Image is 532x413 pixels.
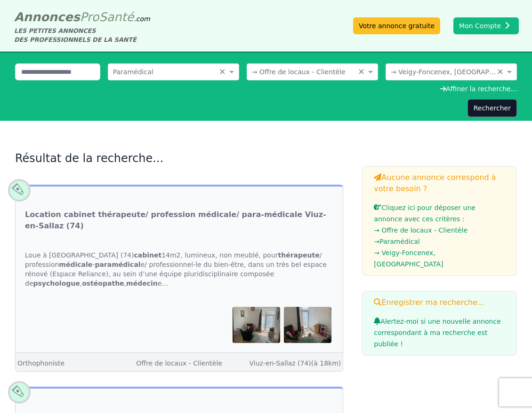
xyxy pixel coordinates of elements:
span: Annonces [14,10,80,24]
a: Votre annonce gratuite [353,17,440,34]
a: Orthophoniste [17,359,64,367]
div: Affiner la recherche... [15,84,517,94]
span: (à 18km) [311,359,341,367]
strong: ostéopathe [82,280,124,287]
img: Location cabinet thérapeute/ profession médicale/ para-médicale Viuz-en-Sallaz (74) [233,307,280,343]
h3: Enregistrer ma recherche... [374,297,505,308]
span: Pro [80,10,99,24]
strong: paramédical [95,261,140,268]
span: Santé [99,10,134,24]
span: Clear all [358,67,366,77]
a: Viuz-en-Sallaz (74)(à 18km) [249,359,341,367]
button: Rechercher [468,99,517,117]
li: → Paramédical [374,236,505,247]
h3: Aucune annonce correspond à votre besoin ? [374,172,505,195]
div: LES PETITES ANNONCES DES PROFESSIONNELS DE LA SANTÉ [14,26,150,44]
span: Alertez-moi si une nouvelle annonce correspondant à ma recherche est publiée ! [374,318,500,348]
li: → Offre de locaux - Clientèle [374,225,505,236]
button: Mon Compte [453,17,519,34]
strong: médecin [126,280,158,287]
span: .com [134,15,150,23]
strong: psychologue [33,280,80,287]
a: Offre de locaux - Clientèle [136,359,222,367]
img: Location cabinet thérapeute/ profession médicale/ para-médicale Viuz-en-Sallaz (74) [284,307,331,343]
strong: médicale [59,261,92,268]
strong: cabinet [134,251,161,259]
a: Cliquez ici pour déposer une annonce avec ces critères :→ Offre de locaux - Clientèle→Paramédical... [374,204,505,270]
strong: thérapeute [278,251,320,259]
li: → Veigy-Foncenex, [GEOGRAPHIC_DATA] [374,247,505,270]
h2: Résultat de la recherche... [15,151,343,166]
span: Clear all [219,67,227,77]
a: AnnoncesProSanté.com [14,10,150,24]
span: Clear all [497,67,505,77]
div: Loue à [GEOGRAPHIC_DATA] (74) 14m2, lumineux, non meublé, pour / profession - e/ professionnel-le... [16,241,343,297]
a: Location cabinet thérapeute/ profession médicale/ para-médicale Viuz-en-Sallaz (74) [25,209,333,232]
